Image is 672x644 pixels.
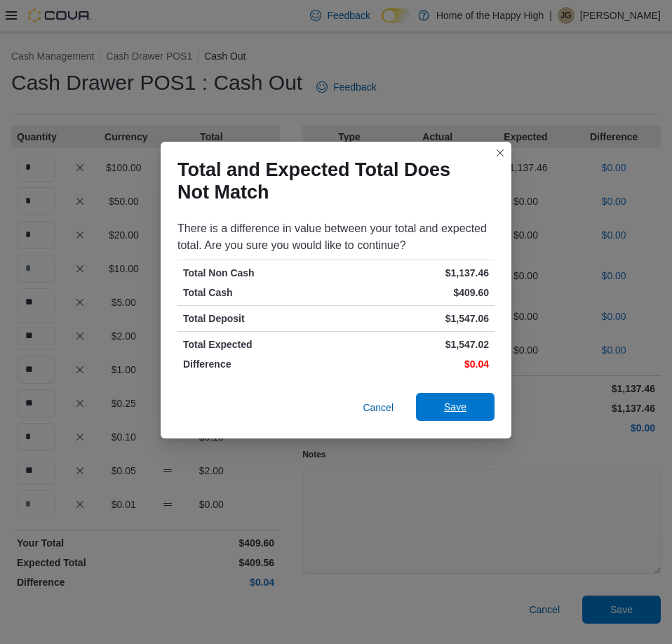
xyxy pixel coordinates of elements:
span: Save [444,400,466,414]
p: $409.60 [339,286,489,300]
p: Total Expected [183,337,333,351]
button: Save [416,393,495,421]
p: Total Deposit [183,311,333,326]
p: $1,547.06 [339,311,489,326]
p: $1,547.02 [339,337,489,351]
span: Cancel [363,401,394,415]
p: $0.04 [339,357,489,371]
p: Difference [183,357,333,371]
button: Closes this modal window [492,145,509,161]
p: Total Non Cash [183,266,333,280]
div: There is a difference in value between your total and expected total. Are you sure you would like... [177,220,495,254]
p: Total Cash [183,286,333,300]
h1: Total and Expected Total Does Not Match [177,159,483,203]
button: Cancel [357,394,399,422]
p: $1,137.46 [339,266,489,280]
